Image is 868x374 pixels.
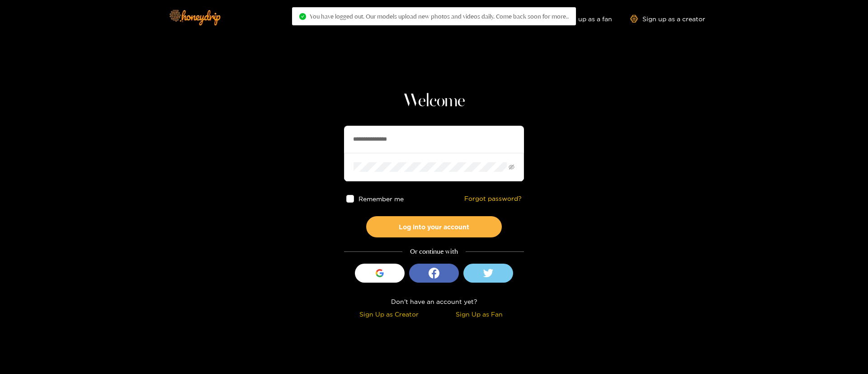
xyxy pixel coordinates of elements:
[344,246,524,257] div: Or continue with
[299,13,306,20] span: check-circle
[509,164,514,170] span: eye-invisible
[550,15,612,23] a: Sign up as a fan
[344,296,524,307] div: Don't have an account yet?
[630,15,705,23] a: Sign up as a creator
[344,90,524,112] h1: Welcome
[436,309,522,319] div: Sign Up as Fan
[346,309,432,319] div: Sign Up as Creator
[464,195,522,203] a: Forgot password?
[310,13,569,20] span: You have logged out. Our models upload new photos and videos daily. Come back soon for more..
[366,216,502,237] button: Log into your account
[359,195,404,202] span: Remember me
